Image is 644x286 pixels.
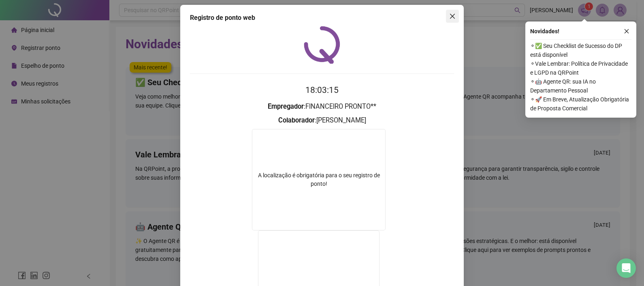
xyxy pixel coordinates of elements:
div: Registro de ponto web [190,13,454,23]
span: ⚬ Vale Lembrar: Política de Privacidade e LGPD na QRPoint [530,59,631,77]
h3: : [PERSON_NAME] [190,115,454,126]
img: QRPoint [304,26,340,64]
strong: Empregador [268,103,304,110]
span: ⚬ ✅ Seu Checklist de Sucesso do DP está disponível [530,41,631,59]
span: ⚬ 🤖 Agente QR: sua IA no Departamento Pessoal [530,77,631,95]
span: ⚬ 🚀 Em Breve, Atualização Obrigatória de Proposta Comercial [530,95,631,113]
span: close [449,13,456,19]
div: A localização é obrigatória para o seu registro de ponto! [252,171,385,188]
span: close [624,28,629,34]
button: Close [446,10,459,23]
strong: Colaborador [278,116,315,124]
div: Open Intercom Messenger [616,258,636,278]
span: Novidades ! [530,27,559,36]
h3: : FINANCEIRO PRONTO** [190,101,454,112]
time: 18:03:15 [305,85,339,95]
